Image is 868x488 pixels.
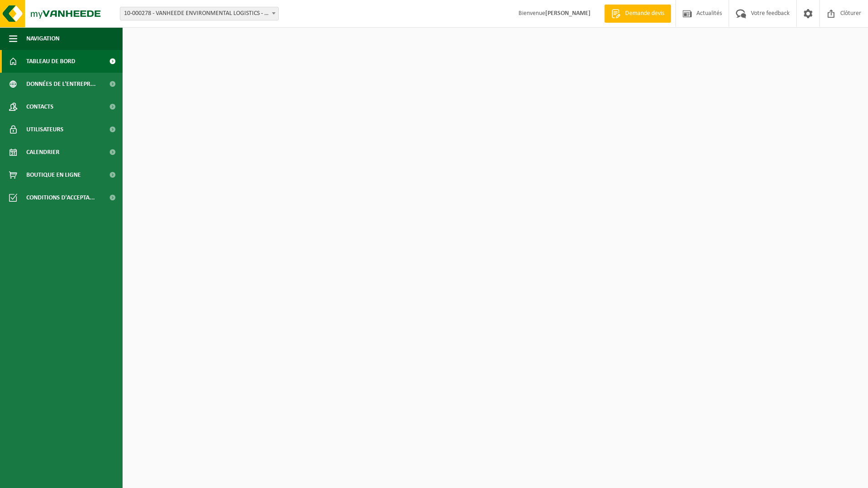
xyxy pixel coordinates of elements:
span: Données de l'entrepr... [26,73,96,95]
span: Contacts [26,95,54,118]
span: Boutique en ligne [26,164,81,186]
strong: [PERSON_NAME] [545,10,591,17]
span: Utilisateurs [26,118,64,141]
span: 10-000278 - VANHEEDE ENVIRONMENTAL LOGISTICS - QUEVY - QUÉVY-LE-GRAND [120,7,278,20]
span: Tableau de bord [26,50,75,73]
span: Conditions d'accepta... [26,186,95,209]
span: 10-000278 - VANHEEDE ENVIRONMENTAL LOGISTICS - QUEVY - QUÉVY-LE-GRAND [120,7,279,20]
a: Demande devis [604,5,671,23]
span: Navigation [26,27,59,50]
span: Calendrier [26,141,59,164]
span: Demande devis [623,9,666,18]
